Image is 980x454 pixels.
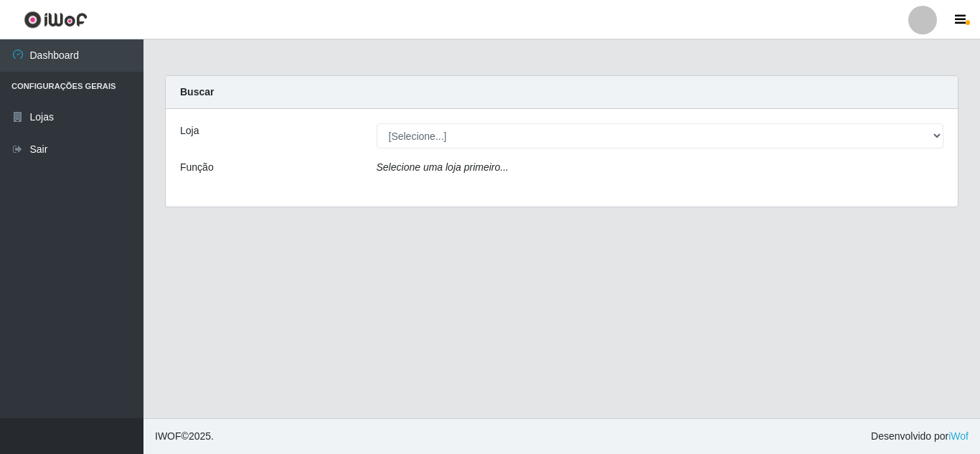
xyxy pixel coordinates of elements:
[948,430,969,442] a: iWof
[180,123,199,138] label: Loja
[24,11,88,29] img: CoreUI Logo
[155,430,182,442] span: IWOF
[155,429,214,444] span: © 2025 .
[180,160,214,175] label: Função
[180,86,214,98] strong: Buscar
[377,161,509,173] i: Selecione uma loja primeiro...
[871,429,969,444] span: Desenvolvido por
